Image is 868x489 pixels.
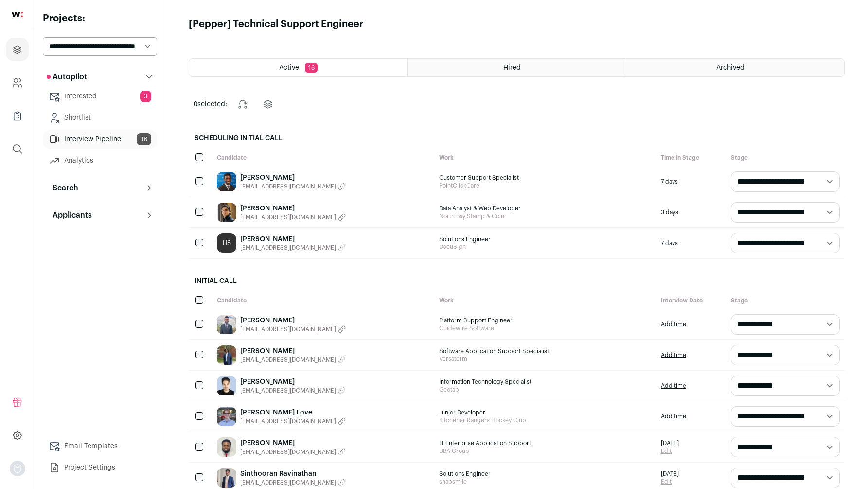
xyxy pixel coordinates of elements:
button: [EMAIL_ADDRESS][DOMAIN_NAME] [240,387,346,395]
a: Add time [661,382,686,390]
button: [EMAIL_ADDRESS][DOMAIN_NAME] [240,183,346,190]
span: Information Technology Specialist [439,378,652,386]
span: snapsmile [439,478,652,486]
button: [EMAIL_ADDRESS][DOMAIN_NAME] [240,325,346,333]
a: Add time [661,413,686,420]
button: Search [43,178,157,198]
a: [PERSON_NAME] [240,316,346,325]
h2: Projects: [43,12,157,25]
span: [EMAIL_ADDRESS][DOMAIN_NAME] [240,213,336,221]
span: Solutions Engineer [439,470,652,478]
span: PointClickCare [439,182,652,189]
div: Time in Stage [656,149,726,167]
span: Versaterm [439,355,652,363]
img: 37726d9d10fa6b09945aacb27ec9a3fe0a5051c47880cd21b5a67f37dd4fe7f6.jpg [217,345,236,365]
div: Candidate [212,292,434,309]
span: Hired [503,64,521,71]
span: Junior Developer [439,409,652,416]
span: 0 [194,101,197,108]
a: [PERSON_NAME] [240,346,346,356]
span: Kitchener Rangers Hockey Club [439,416,652,424]
a: [PERSON_NAME] [240,204,346,213]
span: selected: [194,99,227,109]
img: c67dcf457b4bae90de926857248700d70fa1222da0fb9a663946051a82e0db9a.jpg [217,376,236,395]
a: Archived [626,59,844,76]
a: Project Settings [43,458,157,477]
img: 1e47d053bfa66a875b05c813c31ed26eb95396ae734f7f3e982b3c4a1b1a13d3.jpg [217,172,236,191]
span: Data Analyst & Web Developer [439,205,652,212]
span: Archived [716,64,744,71]
img: b56d921c66bd359601ead28d18e5d22458f9ae34536a262327548b851569d979.jpg [217,203,236,222]
span: [EMAIL_ADDRESS][DOMAIN_NAME] [240,356,336,364]
button: [EMAIL_ADDRESS][DOMAIN_NAME] [240,356,346,364]
span: [EMAIL_ADDRESS][DOMAIN_NAME] [240,387,336,395]
button: [EMAIL_ADDRESS][DOMAIN_NAME] [240,448,346,456]
button: Applicants [43,206,157,225]
a: Add time [661,351,686,359]
p: Applicants [47,209,92,221]
span: Active [279,64,299,71]
span: Solutions Engineer [439,235,652,243]
a: Hired [408,59,626,76]
a: [PERSON_NAME] [240,173,346,183]
div: 7 days [656,167,726,197]
p: Autopilot [47,71,87,83]
button: Change stage [231,93,254,116]
img: 9a638fe11f2512c5e383cc5039701ae9ca2355f7866afaaf905318ea09deda64.jpg [217,407,236,426]
a: [PERSON_NAME] [240,377,346,387]
a: [PERSON_NAME] Love [240,408,346,417]
div: 3 days [656,197,726,227]
a: Interview Pipeline16 [43,130,157,149]
h2: Scheduling Initial Call [189,128,845,149]
img: a680e85256bc19e6d33f62b2998190c0c4b5f66b685a15d5b554f71834734ef2.jpg [217,437,236,457]
div: Work [434,149,656,167]
div: Work [434,292,656,309]
span: [EMAIL_ADDRESS][DOMAIN_NAME] [240,417,336,425]
a: Shortlist [43,108,157,128]
a: Analytics [43,151,157,170]
div: Candidate [212,149,434,167]
h2: Initial Call [189,270,845,292]
span: 16 [305,63,318,73]
img: b13acace784b56bff4c0b426ab5bcb4ec2ba2aea1bd4a0e45daaa25254bd1327.jpg [217,315,236,334]
button: Autopilot [43,67,157,87]
button: [EMAIL_ADDRESS][DOMAIN_NAME] [240,213,346,221]
span: Customer Support Specialist [439,174,652,182]
div: Interview Date [656,292,726,309]
span: Guidewire Software [439,324,652,332]
div: 7 days [656,228,726,258]
a: Projects [6,38,29,61]
a: HS [217,233,236,253]
span: [DATE] [661,439,679,447]
a: [PERSON_NAME] [240,438,346,448]
span: IT Enterprise Application Support [439,439,652,447]
button: [EMAIL_ADDRESS][DOMAIN_NAME] [240,417,346,425]
img: wellfound-shorthand-0d5821cbd27db2630d0214b213865d53afaa358527fdda9d0ea32b1df1b89c2c.svg [12,12,23,17]
span: [EMAIL_ADDRESS][DOMAIN_NAME] [240,244,336,252]
span: 3 [140,91,151,102]
span: [EMAIL_ADDRESS][DOMAIN_NAME] [240,448,336,456]
a: Company Lists [6,104,29,128]
div: Stage [726,292,845,309]
span: Platform Support Engineer [439,317,652,324]
span: Geotab [439,386,652,394]
a: Add time [661,320,686,328]
img: fa95aca32fc0ae0abf9aaf48340d1971efd3fcb152f496778cb86192ca244752.jpg [217,468,236,488]
a: Interested3 [43,87,157,106]
a: Edit [661,447,679,455]
span: North Bay Stamp & Coin [439,212,652,220]
span: UBA Group [439,447,652,455]
a: Company and ATS Settings [6,71,29,94]
span: 16 [137,133,151,145]
button: [EMAIL_ADDRESS][DOMAIN_NAME] [240,479,346,487]
a: Sinthooran Ravinathan [240,469,346,479]
span: [DATE] [661,470,679,478]
button: [EMAIL_ADDRESS][DOMAIN_NAME] [240,244,346,252]
span: [EMAIL_ADDRESS][DOMAIN_NAME] [240,183,336,190]
span: [EMAIL_ADDRESS][DOMAIN_NAME] [240,325,336,333]
span: [EMAIL_ADDRESS][DOMAIN_NAME] [240,479,336,487]
a: Email Templates [43,436,157,456]
a: [PERSON_NAME] [240,234,346,244]
button: Open dropdown [10,461,25,476]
